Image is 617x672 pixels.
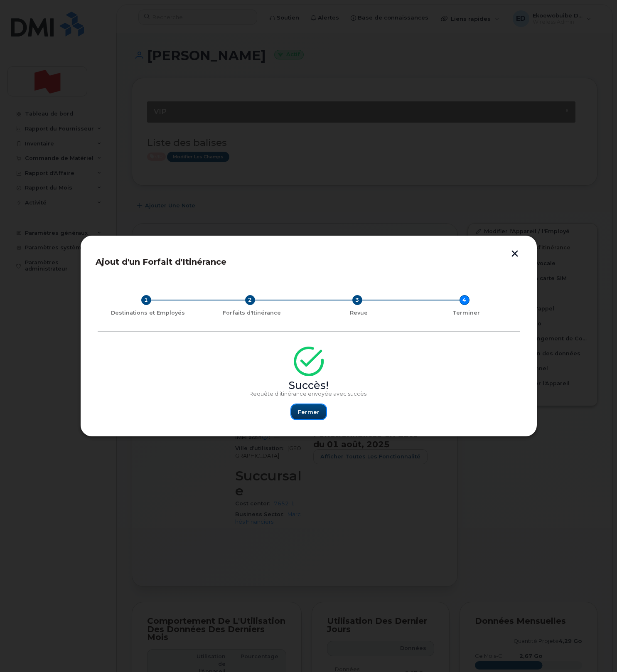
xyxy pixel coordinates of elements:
[245,295,255,305] div: 2
[141,295,151,305] div: 1
[309,310,409,316] div: Revue
[298,408,320,416] span: Fermer
[202,310,302,316] div: Forfaits d'Itinérance
[291,404,326,419] button: Fermer
[98,382,520,389] div: Succès!
[96,257,226,267] span: Ajout d'un Forfait d'Itinérance
[98,391,520,397] p: Requête d'itinérance envoyée avec succès.
[101,310,195,316] div: Destinations et Employés
[352,295,362,305] div: 3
